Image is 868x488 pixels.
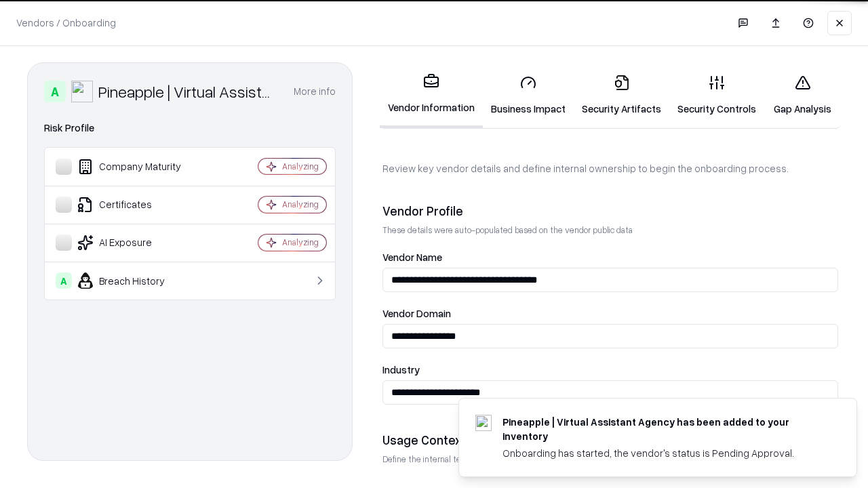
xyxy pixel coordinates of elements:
[669,64,764,127] a: Security Controls
[382,252,838,262] label: Vendor Name
[56,235,218,251] div: AI Exposure
[574,64,669,127] a: Security Artifacts
[382,432,838,448] div: Usage Context
[71,81,93,102] img: Pineapple | Virtual Assistant Agency
[502,415,824,443] div: Pineapple | Virtual Assistant Agency has been added to your inventory
[382,203,838,219] div: Vendor Profile
[382,308,838,319] label: Vendor Domain
[294,79,336,104] button: More info
[44,81,66,102] div: A
[56,197,218,213] div: Certificates
[56,159,218,175] div: Company Maturity
[382,161,838,176] p: Review key vendor details and define internal ownership to begin the onboarding process.
[56,272,218,289] div: Breach History
[56,272,72,289] div: A
[282,199,319,210] div: Analyzing
[380,62,483,128] a: Vendor Information
[16,16,116,30] p: Vendors / Onboarding
[764,64,841,127] a: Gap Analysis
[475,415,492,431] img: trypineapple.com
[382,224,838,236] p: These details were auto-populated based on the vendor public data
[282,237,319,248] div: Analyzing
[98,81,277,102] div: Pineapple | Virtual Assistant Agency
[44,120,336,136] div: Risk Profile
[282,161,319,172] div: Analyzing
[502,446,824,460] div: Onboarding has started, the vendor's status is Pending Approval.
[483,64,574,127] a: Business Impact
[382,365,838,375] label: Industry
[382,453,838,465] p: Define the internal team and reason for using this vendor. This helps assess business relevance a...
